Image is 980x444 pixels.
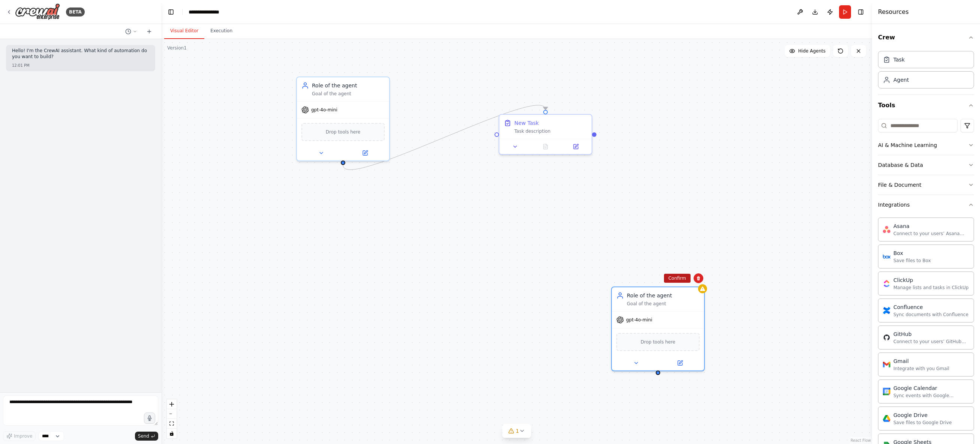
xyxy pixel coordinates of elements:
[167,399,177,438] div: React Flow controls
[878,27,974,48] button: Crew
[851,438,871,442] a: React Flow attribution
[883,307,890,314] img: Confluence
[664,274,691,283] button: Confirm
[893,56,905,63] div: Task
[878,135,974,155] button: AI & Machine Learning
[167,45,187,51] div: Version 1
[12,48,149,60] p: Hello! I'm the CrewAI assistant. What kind of automation do you want to build?
[143,27,155,36] button: Start a new chat
[798,48,826,54] span: Hide Agents
[893,330,969,338] div: GitHub
[167,409,177,419] button: zoom out
[189,8,226,16] nav: breadcrumb
[312,82,385,89] div: Role of the agent
[694,273,703,283] button: Delete node
[878,175,974,195] button: File & Document
[878,201,910,208] div: Integrations
[893,339,969,345] div: Connect to your users’ GitHub accounts
[499,114,592,155] div: New TaskTask description
[164,23,204,39] button: Visual Editor
[878,195,974,214] button: Integrations
[659,358,701,367] button: Open in side panel
[883,253,890,260] img: Box
[312,91,385,97] div: Goal of the agent
[627,292,700,299] div: Role of the agent
[878,161,923,169] div: Database & Data
[641,338,676,346] span: Drop tools here
[144,412,155,424] button: Click to speak your automation idea
[893,285,969,291] div: Manage lists and tasks in ClickUp
[530,142,562,151] button: No output available
[611,286,705,371] div: Role of the agentGoal of the agentgpt-4o-miniDrop tools here
[893,384,969,392] div: Google Calendar
[516,427,519,435] span: 1
[878,48,974,94] div: Crew
[138,433,149,439] span: Send
[893,411,952,419] div: Google Drive
[514,128,587,134] div: Task description
[893,393,969,399] div: Sync events with Google Calendar
[626,317,652,323] span: gpt-4o-mini
[15,3,60,20] img: Logo
[893,312,968,318] div: Sync documents with Confluence
[883,226,890,233] img: Asana
[514,119,539,127] div: New Task
[66,7,85,16] div: BETA
[878,141,937,149] div: AI & Machine Learning
[12,63,149,68] div: 12:01 PM
[311,107,337,113] span: gpt-4o-mini
[883,415,890,422] img: Google Drive
[856,7,866,17] button: Hide right sidebar
[883,388,890,395] img: Google Calendar
[166,7,176,17] button: Hide left sidebar
[893,76,909,84] div: Agent
[893,420,952,426] div: Save files to Google Drive
[893,366,949,372] div: Integrate with you Gmail
[135,432,158,441] button: Send
[893,249,931,257] div: Box
[893,276,969,284] div: ClickUp
[167,419,177,429] button: fit view
[167,429,177,438] button: toggle interactivity
[893,303,968,311] div: Confluence
[296,76,390,161] div: Role of the agentGoal of the agentgpt-4o-miniDrop tools here
[627,301,700,307] div: Goal of the agent
[878,181,922,189] div: File & Document
[502,424,531,438] button: 1
[122,27,140,36] button: Switch to previous chat
[893,222,969,230] div: Asana
[344,148,386,157] button: Open in side panel
[14,433,32,439] span: Improve
[883,280,890,287] img: ClickUp
[204,23,238,39] button: Execution
[563,142,589,151] button: Open in side panel
[893,231,969,237] div: Connect to your users’ Asana accounts
[883,361,890,368] img: Gmail
[893,357,949,365] div: Gmail
[339,102,549,172] g: Edge from 7a6d59ce-1879-4817-b317-233c5f530149 to 7e5da753-25d2-4ce0-b3cc-3ac680a5ac82
[883,334,890,341] img: GitHub
[3,431,36,441] button: Improve
[893,258,931,264] div: Save files to Box
[878,95,974,116] button: Tools
[326,128,361,136] span: Drop tools here
[878,7,909,16] h4: Resources
[878,155,974,175] button: Database & Data
[167,399,177,409] button: zoom in
[785,45,830,57] button: Hide Agents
